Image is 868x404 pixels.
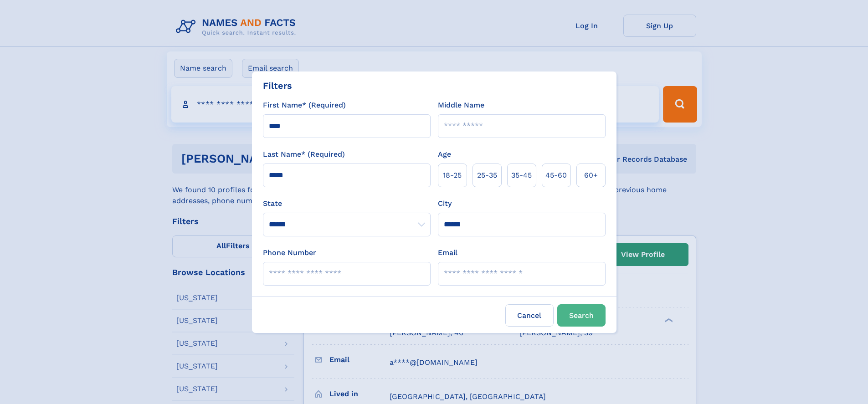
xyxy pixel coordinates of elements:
[438,100,484,111] label: Middle Name
[438,247,457,258] label: Email
[443,170,462,181] span: 18‑25
[263,149,345,160] label: Last Name* (Required)
[505,304,554,327] label: Cancel
[545,170,567,181] span: 45‑60
[584,170,598,181] span: 60+
[263,79,292,92] div: Filters
[263,198,431,209] label: State
[477,170,497,181] span: 25‑35
[438,198,452,209] label: City
[438,149,451,160] label: Age
[511,170,532,181] span: 35‑45
[557,304,606,327] button: Search
[263,100,346,111] label: First Name* (Required)
[263,247,316,258] label: Phone Number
